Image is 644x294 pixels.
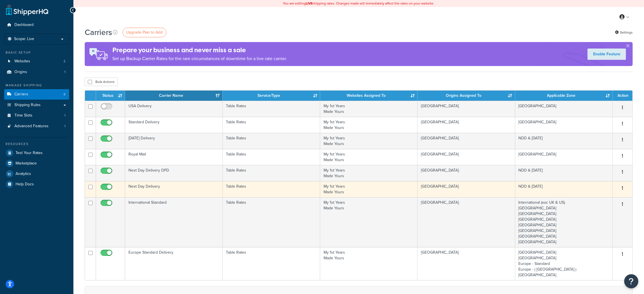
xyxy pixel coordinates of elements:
td: [GEOGRAPHIC_DATA] [418,133,515,149]
a: Websites 2 [4,56,69,67]
li: Websites [4,56,69,67]
td: [GEOGRAPHIC_DATA] [515,117,613,133]
a: Dashboard [4,20,69,30]
td: Table Rates [223,165,320,181]
div: Basic Setup [4,50,69,55]
span: Analytics [16,172,31,176]
a: Test Your Rates [4,148,69,158]
a: Analytics [4,169,69,179]
div: Manage Shipping [4,83,69,88]
span: Time Slots [14,113,32,118]
span: Help Docs [16,182,34,187]
li: Origins [4,67,69,77]
td: [GEOGRAPHIC_DATA] [418,165,515,181]
span: Upgrade Plan to Add [126,29,163,35]
a: Carriers 8 [4,89,69,100]
td: [GEOGRAPHIC_DATA] [418,117,515,133]
p: Set up Backup Carrier Rates for the rare circumstances of downtime for a live rate carrier. [112,55,287,63]
td: NDD & [DATE] [515,133,613,149]
li: Carriers [4,89,69,100]
td: NDD & [DATE] [515,181,613,197]
td: [GEOGRAPHIC_DATA] [515,149,613,165]
button: Bulk Actions [85,78,118,86]
td: [GEOGRAPHIC_DATA] [418,149,515,165]
a: Enable Feature [588,49,626,60]
li: Time Slots [4,110,69,121]
span: Advanced Features [14,124,49,129]
td: International (exc UK & US) [GEOGRAPHIC_DATA] [GEOGRAPHIC_DATA] [GEOGRAPHIC_DATA] [GEOGRAPHIC_DAT... [515,197,613,247]
td: My 1st Years Made Yours [320,247,418,280]
a: Marketplace [4,158,69,168]
div: Resources [4,142,69,146]
span: 1 [64,124,66,129]
td: Europe Standard Delivery [125,247,222,280]
td: My 1st Years Made Yours [320,165,418,181]
a: Origins 1 [4,67,69,77]
td: Next Day Delivery [125,181,222,197]
td: [GEOGRAPHIC_DATA] [418,101,515,117]
th: Status: activate to sort column ascending [96,91,125,101]
td: [GEOGRAPHIC_DATA] [GEOGRAPHIC_DATA] Europe - Standard Europe - ( [GEOGRAPHIC_DATA] ) [GEOGRAPHIC_... [515,247,613,280]
td: [GEOGRAPHIC_DATA] [418,197,515,247]
a: ShipperHQ Home [6,4,48,16]
a: Advanced Features 1 [4,121,69,131]
td: [GEOGRAPHIC_DATA] [418,181,515,197]
span: Test Your Rates [16,151,43,155]
th: Websites Assigned To: activate to sort column ascending [320,91,418,101]
span: Shipping Rules [14,103,41,107]
td: Table Rates [223,101,320,117]
td: My 1st Years Made Yours [320,181,418,197]
a: Help Docs [4,179,69,189]
h1: Carriers [85,27,112,38]
td: NDD & [DATE] [515,165,613,181]
td: [DATE] Delivery [125,133,222,149]
span: 1 [64,113,66,118]
li: Advanced Features [4,121,69,131]
h4: Prepare your business and never miss a sale [112,45,287,55]
a: Time Slots 1 [4,110,69,121]
b: LIVE [306,1,313,6]
td: Table Rates [223,197,320,247]
td: Royal Mail [125,149,222,165]
a: Settings [615,28,633,36]
span: 8 [64,92,66,97]
span: Websites [14,59,30,64]
td: Next Day Delivery DPD [125,165,222,181]
button: Open Resource Center [624,274,638,288]
td: Table Rates [223,181,320,197]
img: ad-rules-rateshop-fe6ec290ccb7230408bd80ed9643f0289d75e0ffd9eb532fc0e269fcd187b520.png [85,42,112,66]
td: Standard Delivery [125,117,222,133]
td: USA Delivery [125,101,222,117]
span: Origins [14,70,27,74]
span: Marketplace [16,161,37,166]
td: Table Rates [223,247,320,280]
span: 1 [64,70,66,74]
td: My 1st Years Made Yours [320,101,418,117]
td: My 1st Years Made Yours [320,149,418,165]
td: [GEOGRAPHIC_DATA] [515,101,613,117]
td: [GEOGRAPHIC_DATA] [418,247,515,280]
th: Carrier Name: activate to sort column ascending [125,91,222,101]
a: Shipping Rules [4,100,69,110]
td: My 1st Years Made Yours [320,197,418,247]
span: Scope: Live [14,37,34,41]
td: My 1st Years Made Yours [320,133,418,149]
td: Table Rates [223,133,320,149]
th: Applicable Zone: activate to sort column ascending [515,91,613,101]
td: International Standard [125,197,222,247]
span: Dashboard [14,23,34,27]
th: Service/Type: activate to sort column ascending [223,91,320,101]
a: Upgrade Plan to Add [123,28,166,37]
span: Carriers [14,92,28,97]
td: My 1st Years Made Yours [320,117,418,133]
span: 2 [64,59,66,64]
th: Action [613,91,632,101]
th: Origins Assigned To: activate to sort column ascending [418,91,515,101]
td: Table Rates [223,117,320,133]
